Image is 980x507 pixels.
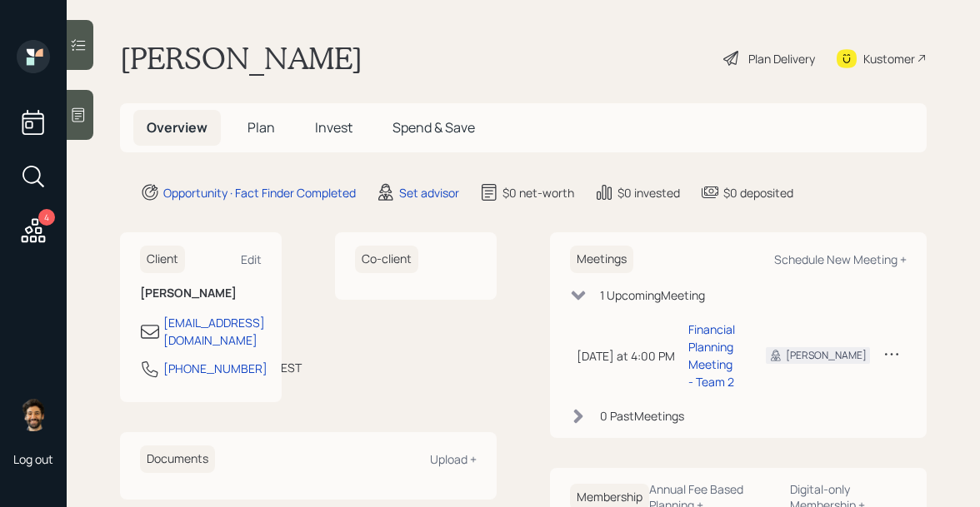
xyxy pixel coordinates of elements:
[163,360,267,377] div: [PHONE_NUMBER]
[120,40,362,77] h1: [PERSON_NAME]
[863,50,915,67] div: Kustomer
[315,118,352,137] span: Invest
[570,246,633,273] h6: Meetings
[13,451,53,467] div: Log out
[163,314,265,349] div: [EMAIL_ADDRESS][DOMAIN_NAME]
[688,321,739,390] div: Financial Planning Meeting - Team 2
[140,246,185,273] h6: Client
[241,251,262,267] div: Edit
[392,118,475,137] span: Spend & Save
[355,246,418,273] h6: Co-client
[774,251,907,267] div: Schedule New Meeting +
[38,209,55,226] div: 4
[281,359,302,376] div: EST
[140,286,262,301] h6: [PERSON_NAME]
[399,184,459,201] div: Set advisor
[786,348,867,363] div: [PERSON_NAME]
[430,451,477,467] div: Upload +
[577,347,675,365] div: [DATE] at 4:00 PM
[600,286,705,304] div: 1 Upcoming Meeting
[502,184,574,201] div: $0 net-worth
[247,118,275,137] span: Plan
[163,184,356,201] div: Opportunity · Fact Finder Completed
[723,184,793,201] div: $0 deposited
[147,118,207,137] span: Overview
[600,407,684,425] div: 0 Past Meeting s
[140,445,215,473] h6: Documents
[748,50,815,67] div: Plan Delivery
[17,398,50,431] img: eric-schwartz-headshot.png
[617,184,680,201] div: $0 invested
